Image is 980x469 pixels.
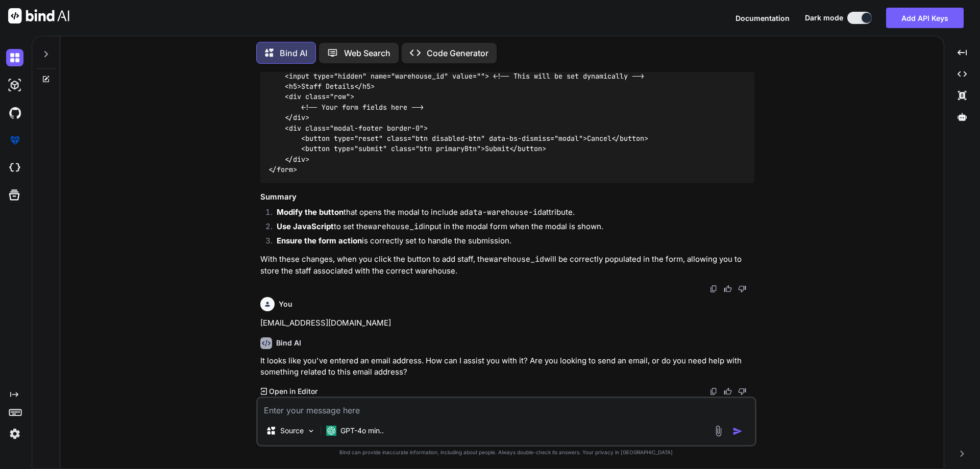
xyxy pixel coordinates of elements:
code: <form id="warehouseStaffForm" action="{{ route('distributor.warehouse.addStaffList') }}" method="... [268,39,767,175]
img: like [724,387,732,396]
p: GPT-4o min.. [340,426,384,436]
img: copy [709,387,718,396]
img: copy [709,285,718,293]
code: data-warehouse-id [464,207,542,217]
code: warehouse_id [368,221,423,232]
img: dislike [738,387,746,396]
span: Documentation [736,14,790,22]
img: like [724,285,732,293]
span: Dark mode [805,13,843,23]
img: darkAi-studio [6,77,23,94]
li: is correctly set to handle the submission. [268,235,754,250]
p: It looks like you've entered an email address. How can I assist you with it? Are you looking to s... [260,355,754,378]
code: warehouse_id [489,254,544,264]
strong: Use JavaScript [277,221,334,231]
p: Code Generator [427,47,488,59]
li: to set the input in the modal form when the modal is shown. [268,221,754,235]
img: settings [6,425,23,442]
p: Bind can provide inaccurate information, including about people. Always double-check its answers.... [256,449,756,456]
h3: Summary [260,191,754,203]
p: Source [280,426,304,436]
img: dislike [738,285,746,293]
strong: Modify the button [277,207,344,217]
p: Bind AI [280,47,307,59]
p: With these changes, when you click the button to add staff, the will be correctly populated in th... [260,254,754,277]
p: [EMAIL_ADDRESS][DOMAIN_NAME] [260,317,754,329]
p: Open in Editor [269,386,317,397]
img: Bind AI [8,8,69,23]
img: GPT-4o mini [326,426,336,436]
img: cloudideIcon [6,159,23,177]
img: darkChat [6,49,23,66]
p: Web Search [344,47,390,59]
button: Documentation [736,13,790,23]
img: Pick Models [307,427,315,435]
h6: You [279,299,292,309]
img: attachment [713,425,724,437]
h6: Bind AI [276,338,301,348]
img: githubDark [6,104,23,121]
li: that opens the modal to include a attribute. [268,207,754,221]
img: icon [732,426,743,436]
strong: Ensure the form action [277,236,362,245]
button: Add API Keys [886,8,964,28]
img: premium [6,132,23,149]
